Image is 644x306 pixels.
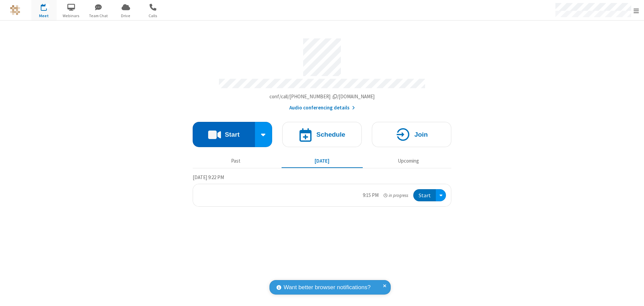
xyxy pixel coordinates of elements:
[255,122,272,147] div: Start conference options
[59,13,84,19] span: Webinars
[31,13,57,19] span: Meet
[140,13,166,19] span: Calls
[436,189,446,202] div: Open menu
[225,131,239,138] h4: Start
[193,174,224,180] span: [DATE] 9:22 PM
[45,4,50,9] div: 1
[86,13,111,19] span: Team Chat
[195,155,277,167] button: Past
[414,131,428,138] h4: Join
[372,122,451,147] button: Join
[193,33,451,112] section: Account details
[193,173,451,207] section: Today's Meetings
[363,192,379,199] div: 9:15 PM
[269,93,375,100] span: Copy my meeting room link
[316,131,345,138] h4: Schedule
[10,5,20,15] img: QA Selenium DO NOT DELETE OR CHANGE
[413,189,436,202] button: Start
[384,192,408,199] em: in progress
[282,122,362,147] button: Schedule
[368,155,449,167] button: Upcoming
[284,283,371,292] span: Want better browser notifications?
[289,104,355,112] button: Audio conferencing details
[269,93,375,101] button: Copy my meeting room linkCopy my meeting room link
[193,122,255,147] button: Start
[282,155,363,167] button: [DATE]
[113,13,138,19] span: Drive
